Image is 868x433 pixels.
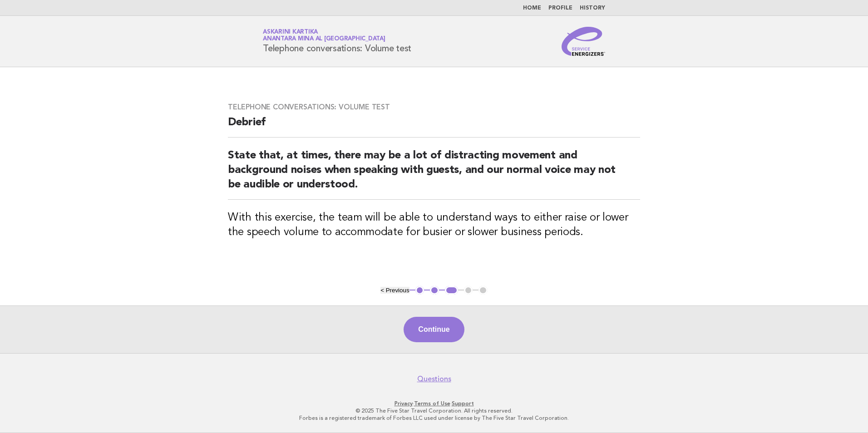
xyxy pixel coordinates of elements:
a: Privacy [395,400,413,407]
h2: State that, at times, there may be a lot of distracting movement and background noises when speak... [228,148,640,200]
span: Anantara Mina al [GEOGRAPHIC_DATA] [263,36,385,42]
p: © 2025 The Five Star Travel Corporation. All rights reserved. [156,407,712,414]
button: 3 [445,286,458,295]
a: Support [452,400,474,407]
button: 1 [415,286,424,295]
button: < Previous [380,287,409,294]
a: Questions [417,374,451,384]
h3: Telephone conversations: Volume test [228,103,640,112]
p: · · [156,400,712,407]
a: Home [523,5,541,11]
a: Profile [548,5,572,11]
h1: Telephone conversations: Volume test [263,30,411,53]
a: History [580,5,605,11]
button: Continue [404,317,464,342]
a: Terms of Use [414,400,450,407]
img: Service Energizers [562,27,605,56]
h3: With this exercise, the team will be able to understand ways to either raise or lower the speech ... [228,211,640,240]
p: Forbes is a registered trademark of Forbes LLC used under license by The Five Star Travel Corpora... [156,414,712,422]
a: Askarini KartikaAnantara Mina al [GEOGRAPHIC_DATA] [263,29,385,42]
h2: Debrief [228,115,640,138]
button: 2 [430,286,439,295]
